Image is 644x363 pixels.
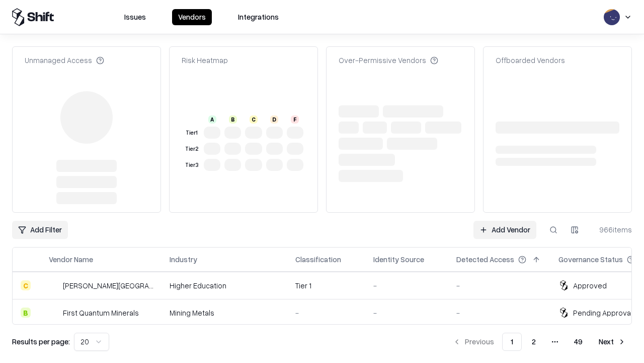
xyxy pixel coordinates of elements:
[456,308,542,318] div: -
[295,254,341,265] div: Classification
[184,145,200,153] div: Tier 2
[502,333,522,351] button: 1
[208,115,216,124] div: A
[593,333,632,351] button: Next
[373,254,424,265] div: Identity Source
[566,333,591,351] button: 49
[49,254,93,265] div: Vendor Name
[295,308,357,318] div: -
[118,9,152,25] button: Issues
[573,308,632,318] div: Pending Approval
[229,115,237,124] div: B
[49,308,59,318] img: First Quantum Minerals
[373,280,440,291] div: -
[21,280,31,290] div: C
[250,115,258,124] div: C
[291,115,299,124] div: F
[447,333,632,351] nav: pagination
[12,336,70,347] p: Results per page:
[295,280,357,291] div: Tier 1
[456,280,542,291] div: -
[573,280,607,291] div: Approved
[184,129,200,137] div: Tier 1
[170,254,197,265] div: Industry
[63,308,139,318] div: First Quantum Minerals
[558,254,623,265] div: Governance Status
[12,221,68,239] button: Add Filter
[270,115,278,124] div: D
[172,9,212,25] button: Vendors
[592,224,632,235] div: 966 items
[49,280,59,290] img: Reichman University
[170,280,279,291] div: Higher Education
[524,333,544,351] button: 2
[25,55,104,66] div: Unmanaged Access
[182,55,228,66] div: Risk Heatmap
[63,280,153,291] div: [PERSON_NAME][GEOGRAPHIC_DATA]
[373,308,440,318] div: -
[21,308,31,318] div: B
[496,55,565,66] div: Offboarded Vendors
[473,221,536,239] a: Add Vendor
[232,9,285,25] button: Integrations
[339,55,438,66] div: Over-Permissive Vendors
[184,161,200,169] div: Tier 3
[170,308,279,318] div: Mining Metals
[456,254,514,265] div: Detected Access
